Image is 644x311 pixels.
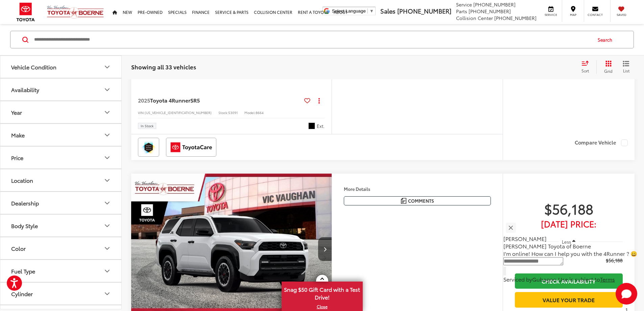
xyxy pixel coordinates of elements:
[103,244,111,252] div: Color
[103,108,111,116] div: Year
[344,196,491,205] button: Comments
[604,68,613,74] span: Grid
[0,260,122,282] button: Fuel TypeFuel Type
[318,98,320,103] span: dropdown dots
[138,96,150,104] span: 2025
[614,13,629,17] span: Saved
[131,63,196,71] span: Showing all 33 vehicles
[11,268,35,274] div: Fuel Type
[103,222,111,230] div: Body Style
[244,110,256,115] span: Model:
[11,200,39,206] div: Dealership
[103,267,111,275] div: Fuel Type
[591,31,622,48] button: Search
[566,13,580,17] span: Map
[103,131,111,139] div: Make
[588,13,603,17] span: Contact
[456,8,467,15] span: Parts
[515,220,623,227] span: [DATE] Price:
[103,154,111,162] div: Price
[515,292,623,307] a: Value Your Trade
[11,109,22,115] div: Year
[515,257,527,264] span: TSRP:
[543,13,558,17] span: Service
[380,6,396,15] span: Sales
[0,237,122,259] button: ColorColor
[469,8,511,15] span: [PHONE_NUMBER]
[456,1,472,8] span: Service
[141,124,153,128] span: In Stock
[282,282,362,303] span: Snag $50 Gift Card with a Test Drive!
[581,68,589,73] span: Sort
[369,8,374,14] span: ▼
[515,273,623,289] a: Check Availability
[559,236,579,248] button: Less
[344,186,491,191] h4: More Details
[367,8,368,14] span: ​
[618,60,635,74] button: List View
[616,283,637,305] svg: Start Chat
[0,192,122,214] button: DealershipDealership
[11,290,33,297] div: Cylinder
[138,110,145,115] span: VIN:
[145,110,212,115] span: [US_VEHICLE_IDENTIFICATION_NUMBER]
[616,283,637,305] button: Toggle Chat Window
[456,15,493,21] span: Collision Center
[139,139,158,155] img: Toyota Safety Sense Vic Vaughan Toyota of Boerne Boerne TX
[317,123,325,129] span: Ext.
[0,124,122,146] button: MakeMake
[0,215,122,237] button: Body StyleBody Style
[138,96,302,104] a: 2025Toyota 4RunnerSR5
[11,132,25,138] div: Make
[256,110,264,115] span: 8664
[408,198,434,204] span: Comments
[11,245,26,251] div: Color
[562,239,571,245] span: Less
[103,290,111,298] div: Cylinder
[0,56,122,78] button: Vehicle ConditionVehicle Condition
[11,86,39,93] div: Availability
[11,64,56,70] div: Vehicle Condition
[623,68,629,73] span: List
[11,154,23,161] div: Price
[103,63,111,71] div: Vehicle Condition
[0,101,122,123] button: YearYear
[150,96,190,104] span: Toyota 4Runner
[228,110,238,115] span: 53091
[167,139,215,155] img: ToyotaCare Vic Vaughan Toyota of Boerne Boerne TX
[0,169,122,191] button: LocationLocation
[318,237,332,261] button: Next image
[11,177,33,183] div: Location
[596,60,618,74] button: Grid View
[575,139,628,146] label: Compare Vehicle
[578,60,596,74] button: Select sort value
[0,147,122,169] button: PricePrice
[494,15,536,21] span: [PHONE_NUMBER]
[11,222,38,229] div: Body Style
[103,199,111,207] div: Dealership
[515,200,623,217] span: $56,188
[397,6,451,15] span: [PHONE_NUMBER]
[33,31,591,48] input: Search by Make, Model, or Keyword
[0,79,122,101] button: AvailabilityAvailability
[103,176,111,184] div: Location
[190,96,200,104] span: SR5
[103,86,111,94] div: Availability
[401,198,406,204] img: Comments
[308,123,315,129] span: Black
[473,1,516,8] span: [PHONE_NUMBER]
[0,283,122,305] button: CylinderCylinder
[332,8,366,14] span: Select Language
[332,8,374,14] a: Select Language​
[606,257,623,264] span: $56,188
[218,110,228,115] span: Stock:
[47,5,104,19] img: Vic Vaughan Toyota of Boerne
[313,94,325,106] button: Actions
